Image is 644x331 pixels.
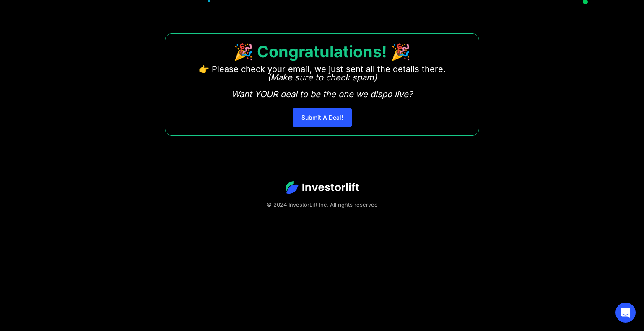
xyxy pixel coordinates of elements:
[293,108,352,127] a: Submit A Deal!
[234,42,410,61] strong: 🎉 Congratulations! 🎉
[231,72,413,99] em: (Make sure to check spam) Want YOUR deal to be the one we dispo live?
[29,200,615,209] div: © 2024 InvestorLift Inc. All rights reserved
[199,65,446,98] p: 👉 Please check your email, we just sent all the details there. ‍
[615,303,636,323] div: Open Intercom Messenger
